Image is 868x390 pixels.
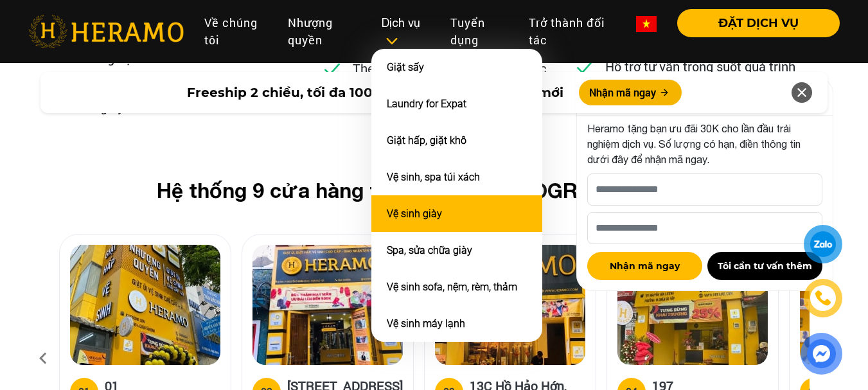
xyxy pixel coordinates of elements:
[252,245,403,365] img: heramo-18a-71-nguyen-thi-minh-khai-quan-1
[70,245,220,365] img: heramo-01-truong-son-quan-tan-binh
[518,9,626,54] a: Trở thành đối tác
[387,317,465,330] a: Vệ sinh máy lạnh
[587,121,822,167] p: Heramo tặng bạn ưu đãi 30K cho lần đầu trải nghiệm dịch vụ. Số lượng có hạn, điền thông tin dưới ...
[382,14,430,49] div: Dịch vụ
[387,208,442,220] a: Vệ sinh giày
[387,61,424,73] a: Giặt sấy
[28,15,184,48] img: heramo-logo.png
[579,80,682,105] button: Nhận mã ngay
[636,16,657,32] img: vn-flag.png
[278,9,371,54] a: Nhượng quyền
[387,171,480,183] a: Vệ sinh, spa túi xách
[194,9,278,54] a: Về chúng tôi
[387,134,466,146] a: Giặt hấp, giặt khô
[667,17,840,29] a: ĐẶT DỊCH VỤ
[587,252,702,280] button: Nhận mã ngay
[805,280,840,315] a: phone-icon
[677,9,840,37] button: ĐẶT DỊCH VỤ
[187,83,563,102] span: Freeship 2 chiều, tối đa 100K dành cho khách hàng mới
[387,244,472,256] a: Spa, sửa chữa giày
[617,245,768,365] img: heramo-197-nguyen-van-luong
[707,252,822,280] button: Tôi cần tư vấn thêm
[815,290,831,306] img: phone-icon
[80,178,789,202] h2: Hệ thống 9 cửa hàng tại HCM của [GEOGRAPHIC_DATA]
[440,9,518,54] a: Tuyển dụng
[385,35,398,48] img: subToggleIcon
[387,98,466,110] a: Laundry for Expat
[387,281,517,293] a: Vệ sinh sofa, nệm, rèm, thảm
